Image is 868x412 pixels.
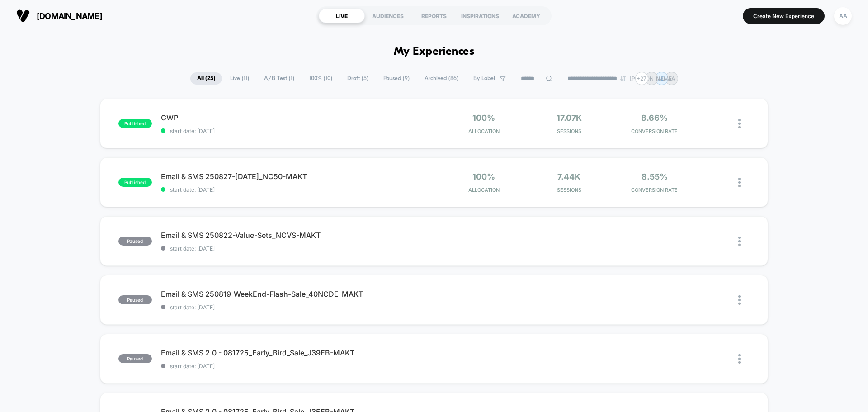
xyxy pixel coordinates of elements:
[161,113,434,122] span: GWP
[529,187,610,193] span: Sessions
[118,295,152,304] span: paused
[641,113,668,123] span: 8.66%
[340,72,375,85] span: Draft ( 5 )
[161,348,434,357] span: Email & SMS 2.0 - 081725_Early_Bird_Sale_J39EB-MAKT
[557,113,582,123] span: 17.07k
[16,9,30,23] img: Visually logo
[473,75,495,82] span: By Label
[468,128,500,134] span: Allocation
[37,11,102,21] span: [DOMAIN_NAME]
[118,178,152,187] span: published
[365,9,411,23] div: AUDIENCES
[635,72,648,85] div: + 27
[738,354,741,364] img: close
[418,72,465,85] span: Archived ( 86 )
[630,75,674,82] p: [PERSON_NAME]
[557,172,580,181] span: 7.44k
[468,187,500,193] span: Allocation
[118,119,152,128] span: published
[503,9,549,23] div: ACADEMY
[161,304,434,311] span: start date: [DATE]
[161,231,434,240] span: Email & SMS 250822-Value-Sets_NCVS-MAKT
[257,72,301,85] span: A/B Test ( 1 )
[319,9,365,23] div: LIVE
[377,72,416,85] span: Paused ( 9 )
[614,187,695,193] span: CONVERSION RATE
[190,72,222,85] span: All ( 25 )
[472,172,495,181] span: 100%
[834,7,852,25] div: AA
[161,186,434,193] span: start date: [DATE]
[302,72,339,85] span: 100% ( 10 )
[161,363,434,369] span: start date: [DATE]
[118,237,152,246] span: paused
[161,128,434,134] span: start date: [DATE]
[223,72,256,85] span: Live ( 11 )
[738,119,741,128] img: close
[614,128,695,134] span: CONVERSION RATE
[472,113,495,123] span: 100%
[642,172,668,181] span: 8.55%
[161,289,434,298] span: Email & SMS 250819-WeekEnd-Flash-Sale_40NCDE-MAKT
[118,354,152,363] span: paused
[738,237,741,246] img: close
[161,172,434,181] span: Email & SMS 250827-[DATE]_NC50-MAKT
[738,295,741,305] img: close
[394,45,475,58] h1: My Experiences
[161,245,434,252] span: start date: [DATE]
[831,7,854,25] button: AA
[620,76,626,81] img: end
[529,128,610,134] span: Sessions
[457,9,503,23] div: INSPIRATIONS
[411,9,457,23] div: REPORTS
[14,9,105,23] button: [DOMAIN_NAME]
[738,178,741,187] img: close
[743,8,825,24] button: Create New Experience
